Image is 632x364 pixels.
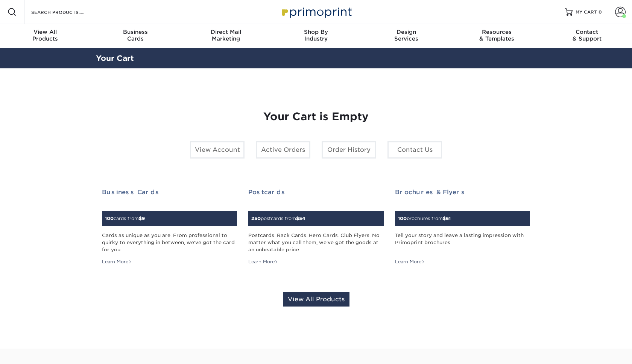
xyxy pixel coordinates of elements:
div: Learn More [395,258,425,265]
span: 100 [398,216,407,221]
a: Your Cart [96,54,134,63]
a: Contact& Support [542,24,632,48]
span: Contact [542,29,632,35]
span: Direct Mail [181,29,271,35]
small: postcards from [251,216,305,221]
div: Learn More [248,258,278,265]
a: Contact Us [387,141,442,159]
a: Business Cards 100cards from$9 Cards as unique as you are. From professional to quirky to everyth... [102,189,237,266]
small: brochures from [398,216,451,221]
span: MY CART [576,9,597,15]
span: 100 [105,216,114,221]
span: 9 [142,216,145,221]
a: DesignServices [361,24,451,48]
div: Cards [90,29,181,42]
div: Industry [271,29,361,42]
span: $ [296,216,299,221]
div: Postcards. Rack Cards. Hero Cards. Club Flyers. No matter what you call them, we've got the goods... [248,232,383,254]
span: $ [139,216,142,221]
a: BusinessCards [90,24,181,48]
h2: Business Cards [102,189,237,196]
small: cards from [105,216,145,221]
a: Order History [322,141,376,159]
div: & Templates [451,29,542,42]
span: Design [361,29,451,35]
span: Business [90,29,181,35]
span: Resources [451,29,542,35]
div: & Support [542,29,632,42]
span: 0 [599,9,602,15]
a: Active Orders [256,141,310,159]
div: Services [361,29,451,42]
a: View All Products [283,292,349,307]
h2: Brochures & Flyers [395,189,530,196]
a: Shop ByIndustry [271,24,361,48]
span: 61 [446,216,451,221]
div: Cards as unique as you are. From professional to quirky to everything in between, we've got the c... [102,232,237,254]
div: Learn More [102,258,132,265]
span: $ [443,216,446,221]
a: Resources& Templates [451,24,542,48]
a: View Account [190,141,245,159]
h1: Your Cart is Empty [102,110,530,123]
img: Primoprint [278,4,354,20]
div: Tell your story and leave a lasting impression with Primoprint brochures. [395,232,530,254]
span: 54 [299,216,305,221]
input: SEARCH PRODUCTS..... [30,8,104,17]
span: 250 [251,216,261,221]
div: Marketing [181,29,271,42]
a: Direct MailMarketing [181,24,271,48]
a: Postcards 250postcards from$54 Postcards. Rack Cards. Hero Cards. Club Flyers. No matter what you... [248,189,383,266]
a: Brochures & Flyers 100brochures from$61 Tell your story and leave a lasting impression with Primo... [395,189,530,266]
h2: Postcards [248,189,383,196]
span: Shop By [271,29,361,35]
